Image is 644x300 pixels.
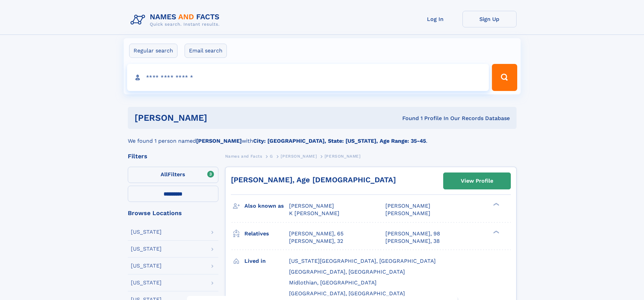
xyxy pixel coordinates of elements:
[128,210,218,216] div: Browse Locations
[492,202,500,207] div: ❯
[129,44,177,58] label: Regular search
[131,263,162,269] div: [US_STATE]
[289,230,343,237] a: [PERSON_NAME], 65
[305,115,510,122] div: Found 1 Profile In Our Records Database
[385,237,440,245] a: [PERSON_NAME], 38
[244,228,289,239] h3: Relatives
[444,173,510,189] a: View Profile
[281,154,317,159] span: [PERSON_NAME]
[128,167,218,183] label: Filters
[244,200,289,212] h3: Also known as
[128,11,225,29] img: Logo Names and Facts
[385,203,430,209] span: [PERSON_NAME]
[127,64,489,91] input: search input
[289,269,405,275] span: [GEOGRAPHIC_DATA], [GEOGRAPHIC_DATA]
[289,279,377,286] span: Midlothian, [GEOGRAPHIC_DATA]
[281,152,317,160] a: [PERSON_NAME]
[492,64,517,91] button: Search Button
[270,154,273,159] span: G
[325,154,361,159] span: [PERSON_NAME]
[289,290,405,297] span: [GEOGRAPHIC_DATA], [GEOGRAPHIC_DATA]
[225,152,262,160] a: Names and Facts
[131,280,162,285] div: [US_STATE]
[385,230,440,237] a: [PERSON_NAME], 98
[135,114,305,122] h1: [PERSON_NAME]
[408,11,462,27] a: Log In
[128,129,517,145] div: We found 1 person named with .
[289,210,339,216] span: K [PERSON_NAME]
[161,171,168,178] span: All
[131,229,162,235] div: [US_STATE]
[128,153,218,159] div: Filters
[289,203,334,209] span: [PERSON_NAME]
[131,246,162,252] div: [US_STATE]
[289,258,436,264] span: [US_STATE][GEOGRAPHIC_DATA], [GEOGRAPHIC_DATA]
[462,11,517,27] a: Sign Up
[289,237,343,245] a: [PERSON_NAME], 32
[196,138,242,144] b: [PERSON_NAME]
[253,138,426,144] b: City: [GEOGRAPHIC_DATA], State: [US_STATE], Age Range: 35-45
[270,152,273,160] a: G
[385,210,430,216] span: [PERSON_NAME]
[492,230,500,234] div: ❯
[461,173,493,189] div: View Profile
[185,44,227,58] label: Email search
[231,176,396,184] a: [PERSON_NAME], Age [DEMOGRAPHIC_DATA]
[244,255,289,267] h3: Lived in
